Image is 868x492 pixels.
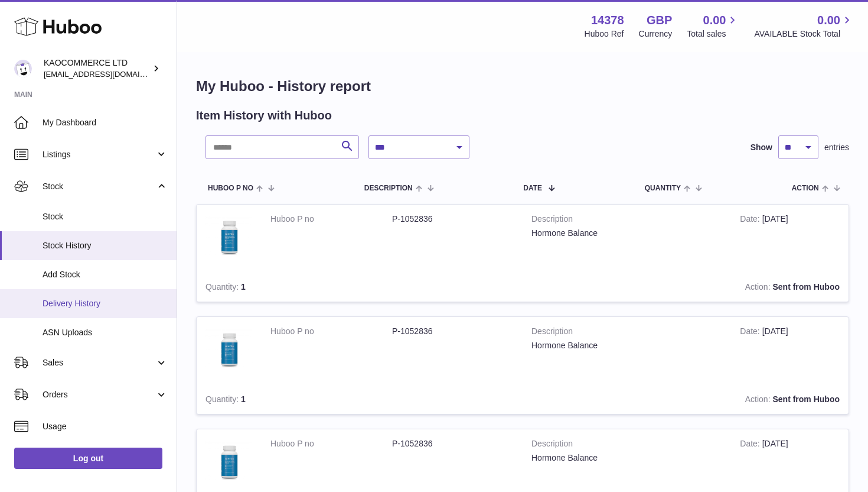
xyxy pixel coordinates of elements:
strong: Quantity [205,282,241,294]
div: Currency [639,28,673,40]
span: Stock History [43,240,168,251]
span: 0.00 [817,12,840,28]
span: entries [824,142,849,153]
strong: Description [531,213,722,228]
strong: Sent from Huboo [772,282,840,292]
dd: P-1052836 [392,326,514,337]
strong: Quantity [205,394,241,407]
div: KAOCOMMERCE LTD [44,57,150,80]
td: [DATE] [731,317,849,385]
dt: Huboo P no [270,213,392,225]
strong: Date [740,439,762,451]
span: AVAILABLE Stock Total [754,28,854,40]
span: Quantity [645,184,681,192]
strong: Action [745,394,773,407]
span: Date [523,184,542,192]
td: 1 [197,273,314,302]
img: hello@lunera.co.uk [14,60,32,77]
img: 1753264085.png [205,438,253,485]
span: Total sales [687,28,739,40]
a: 0.00 Total sales [687,12,739,40]
strong: Description [531,438,722,452]
span: Sales [43,357,155,368]
span: ASN Uploads [43,327,168,338]
h2: Item History with Huboo [196,108,332,124]
td: 1 [197,385,314,414]
span: My Dashboard [43,117,168,128]
dd: P-1052836 [392,213,514,225]
strong: 14378 [591,12,624,28]
a: 0.00 AVAILABLE Stock Total [754,12,854,40]
h1: My Huboo - History report [196,77,849,96]
span: Stock [43,181,155,192]
span: Stock [43,211,168,222]
span: Huboo P no [208,184,253,192]
span: [EMAIL_ADDRESS][DOMAIN_NAME] [44,69,174,79]
dt: Huboo P no [270,438,392,449]
img: 1753264085.png [205,213,253,261]
a: Log out [14,448,162,469]
span: Usage [43,421,168,432]
strong: Sent from Huboo [772,394,840,404]
strong: Action [745,282,773,294]
span: Description [364,184,413,192]
div: Huboo Ref [585,28,624,40]
strong: Description [531,326,722,340]
dt: Huboo P no [270,326,392,337]
span: 0.00 [703,12,726,28]
img: 1753264085.png [205,326,253,373]
span: Add Stock [43,269,168,280]
td: Hormone Balance [523,317,731,385]
span: Orders [43,389,155,400]
strong: Date [740,214,762,226]
td: Hormone Balance [523,205,731,273]
td: [DATE] [731,205,849,273]
strong: Date [740,326,762,339]
strong: GBP [647,12,672,28]
span: Delivery History [43,298,168,309]
label: Show [750,142,772,153]
dd: P-1052836 [392,438,514,449]
span: Listings [43,149,155,160]
span: Action [792,184,819,192]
